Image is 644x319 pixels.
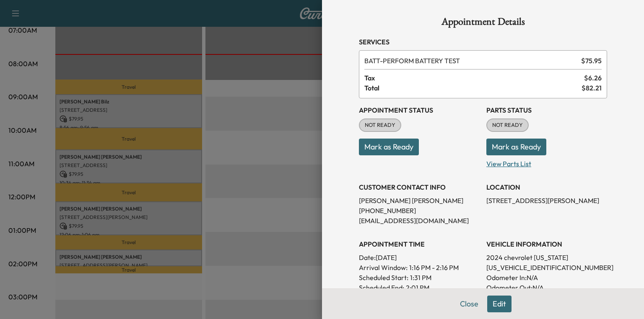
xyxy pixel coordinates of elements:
h1: Appointment Details [359,17,607,30]
p: Scheduled End: [359,283,404,293]
p: 2024 chevrolet [US_STATE] [486,252,607,262]
span: $ 75.95 [581,56,602,66]
p: Date: [DATE] [359,252,480,262]
h3: LOCATION [486,182,607,192]
span: $ 6.26 [584,73,602,83]
p: [STREET_ADDRESS][PERSON_NAME] [486,196,607,206]
p: Odometer In: N/A [486,273,607,283]
p: Scheduled Start: [359,273,408,283]
span: NOT READY [360,121,400,129]
button: Edit [487,296,512,312]
p: Odometer Out: N/A [486,283,607,293]
p: [PERSON_NAME] [PERSON_NAME] [359,196,480,206]
p: Arrival Window: [359,262,480,273]
button: Mark as Ready [359,139,419,155]
span: 1:16 PM - 2:16 PM [409,262,459,273]
h3: VEHICLE INFORMATION [486,239,607,249]
span: PERFORM BATTERY TEST [364,56,578,66]
h3: Appointment Status [359,105,480,115]
span: Tax [364,73,584,83]
h3: CUSTOMER CONTACT INFO [359,182,480,192]
p: 2:01 PM [406,283,429,293]
p: [US_VEHICLE_IDENTIFICATION_NUMBER] [486,262,607,273]
span: $ 82.21 [582,83,602,93]
p: [PHONE_NUMBER] [359,206,480,216]
p: 1:31 PM [410,273,431,283]
p: View Parts List [486,155,607,169]
span: Total [364,83,582,93]
h3: Services [359,37,607,47]
button: Close [454,296,484,312]
span: NOT READY [487,121,528,129]
h3: Parts Status [486,105,607,115]
p: [EMAIL_ADDRESS][DOMAIN_NAME] [359,216,480,226]
h3: APPOINTMENT TIME [359,239,480,249]
button: Mark as Ready [486,139,546,155]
